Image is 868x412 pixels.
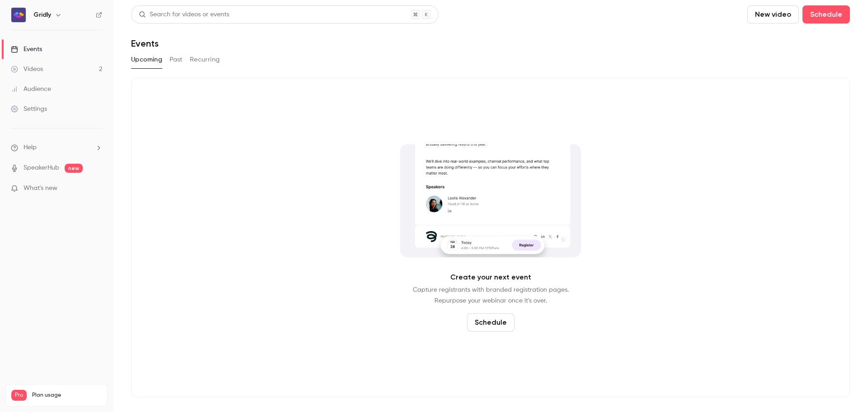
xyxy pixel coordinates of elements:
[413,284,569,306] p: Capture registrants with branded registration pages. Repurpose your webinar once it's over.
[24,163,59,173] a: SpeakerHub
[91,185,102,193] iframe: Noticeable Trigger
[33,10,51,19] h6: Gridly
[11,8,26,22] img: Gridly
[190,52,220,67] button: Recurring
[11,45,42,54] div: Events
[139,10,229,19] div: Search for videos or events
[24,143,37,152] span: Help
[747,5,799,24] button: New video
[11,85,51,94] div: Audience
[11,390,27,401] span: Pro
[802,5,850,24] button: Schedule
[170,52,183,67] button: Past
[450,272,531,283] p: Create your next event
[131,52,162,67] button: Upcoming
[32,392,102,399] span: Plan usage
[11,65,43,74] div: Videos
[467,313,514,331] button: Schedule
[24,184,57,193] span: What's new
[65,164,83,173] span: new
[11,143,102,152] li: help-dropdown-opener
[11,104,47,114] div: Settings
[131,38,159,49] h1: Events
